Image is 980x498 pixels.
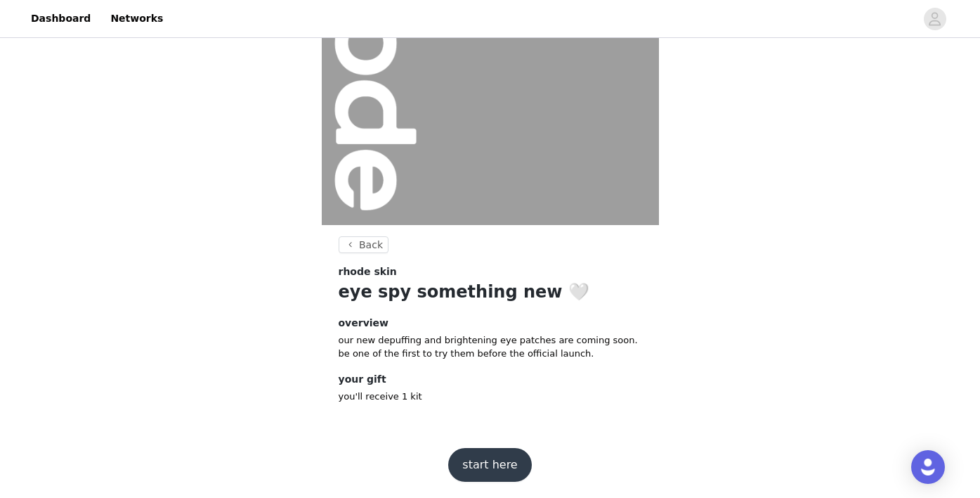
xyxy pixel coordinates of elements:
[911,450,945,484] div: Open Intercom Messenger
[448,448,531,482] button: start here
[339,264,397,279] span: rhode skin
[339,390,642,404] p: you'll receive 1 kit
[339,316,642,331] h4: overview
[339,372,642,387] h4: your gift
[928,8,941,30] div: avatar
[339,279,642,305] h1: eye spy something new 🤍
[102,3,171,34] a: Networks
[22,3,99,34] a: Dashboard
[339,236,389,253] button: Back
[339,333,642,361] p: our new depuffing and brightening eye patches are coming soon. be one of the first to try them be...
